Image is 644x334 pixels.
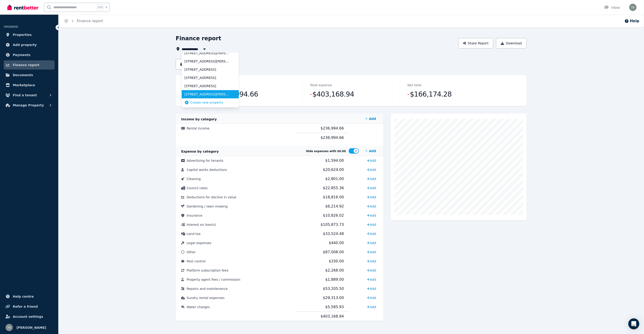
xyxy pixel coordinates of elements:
span: $53,205.50 [323,286,344,291]
span: $236,994.66 [321,135,344,140]
a: Add [365,157,378,164]
span: $87,008.00 [323,250,344,254]
span: $10,826.02 [323,213,344,218]
span: Pest control [187,259,205,263]
a: Add [365,166,378,173]
span: Rental income [187,127,210,130]
span: [STREET_ADDRESS][PERSON_NAME] [184,59,231,64]
span: Sundry rental expenses [187,296,225,300]
span: [STREET_ADDRESS] [184,67,231,72]
span: Account settings [13,314,43,319]
a: Refer a friend [4,302,55,311]
span: Legal expenses [187,241,211,245]
a: Finance report [4,60,55,70]
a: Add [365,303,378,311]
span: Payments [13,52,30,58]
span: Properties [13,32,32,38]
span: $330.00 [329,259,344,263]
span: $1,889.00 [325,277,344,282]
a: Marketplace [4,81,55,90]
span: [STREET_ADDRESS][PERSON_NAME] [184,92,231,97]
a: Add [363,146,378,156]
span: Water charges [187,305,210,309]
span: Insurance [187,214,202,217]
a: Add [365,230,378,237]
button: Share Report [458,38,494,48]
span: $5,585.93 [325,305,344,309]
span: Advertising for tenants [187,159,224,162]
div: Open Intercom Messenger [628,318,639,329]
span: [PERSON_NAME] [16,325,46,330]
a: Add [365,294,378,302]
a: Add [365,276,378,283]
span: $20,624.00 [323,167,344,172]
dt: Total expense [310,82,332,88]
span: Council rates [187,186,208,190]
span: Find a tenant [13,92,37,98]
button: Manage Property [4,101,55,110]
span: $33,524.48 [323,232,344,236]
span: $236,994.66 [321,126,344,130]
a: Help centre [4,292,55,301]
span: Gardening / lawn mowing [187,205,228,208]
span: ORGANISE [4,25,18,28]
a: Properties [4,30,55,39]
span: Marketplace [13,82,35,88]
a: Add [365,175,378,183]
span: - [310,91,312,97]
span: Manage Property [13,102,44,108]
a: Add [365,212,378,219]
span: $403,168.94 [312,90,354,99]
span: Income by category [181,117,217,121]
span: Add property [13,42,37,48]
a: Add [365,248,378,256]
span: Documents [13,72,33,78]
a: Account settings [4,312,55,321]
img: Shiva Sapkota [5,324,13,331]
button: Find a tenant [4,91,55,100]
span: [STREET_ADDRESS] [184,75,231,80]
button: Download [496,38,527,48]
span: Create new property [190,100,223,105]
span: Property agent fees / commission [187,278,240,281]
a: Finance report [77,19,103,23]
span: $440.00 [329,241,344,245]
span: Expense by category [181,150,219,153]
span: Capital works deductions [187,168,227,172]
a: Documents [4,70,55,80]
button: Help [625,18,639,24]
span: - [407,91,409,97]
button: Date filter [176,59,206,70]
span: $6,214.92 [325,204,344,208]
span: $166,174.28 [410,90,452,99]
span: Other [187,250,196,254]
span: [STREET_ADDRESS] [184,84,231,88]
span: [STREET_ADDRESS][PERSON_NAME][PERSON_NAME] [184,51,231,55]
a: Add [365,184,378,192]
span: $29,313.00 [323,296,344,300]
span: Cleaning [187,177,201,181]
div: Inbox [604,5,620,10]
span: Refer a friend [13,304,38,309]
span: Interest on loan(s) [187,223,216,226]
span: $1,594.00 [325,158,344,163]
a: Add [365,267,378,274]
a: Add [363,114,378,123]
span: k [106,5,107,9]
span: Land tax [187,232,201,236]
span: Repairs and maintenance [187,287,228,291]
span: Deductions for decline in value [187,195,236,199]
span: $105,873.73 [321,222,344,227]
a: Add [365,239,378,247]
span: Help centre [13,294,34,299]
span: $2,801.00 [325,177,344,181]
img: Shiva Sapkota [629,4,637,11]
a: Add [365,258,378,265]
span: $18,816.00 [323,195,344,199]
a: Add [365,194,378,201]
span: Hide expenses with $0.00 [306,150,346,153]
span: $403,168.94 [321,314,344,318]
img: RentBetter [7,4,38,11]
nav: Breadcrumb [59,15,109,27]
a: Add [365,203,378,210]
